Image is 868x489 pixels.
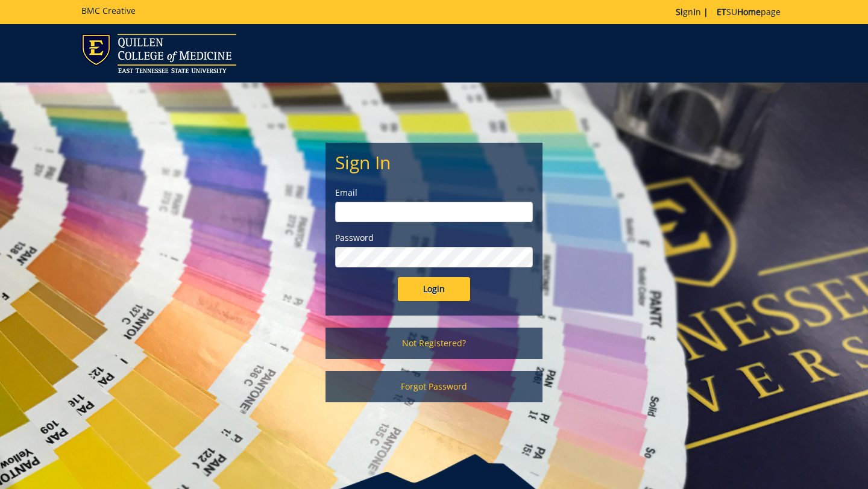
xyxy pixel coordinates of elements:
[335,152,533,172] h2: Sign In
[676,6,683,17] null: Si
[711,6,787,17] a: ETSUHomepage
[717,6,781,17] null: SU page
[703,6,708,17] null: |
[676,6,701,17] null: gn n
[398,277,470,301] input: Login
[693,6,696,17] null: I
[335,232,533,244] label: Password
[335,187,533,199] label: Email
[81,34,236,73] img: ETSU logo
[325,328,542,359] a: Not Registered?
[717,6,726,17] null: ET
[737,6,761,17] null: Home
[325,371,542,402] a: Forgot Password
[81,6,136,15] h5: BMC Creative
[676,6,701,17] a: SignIn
